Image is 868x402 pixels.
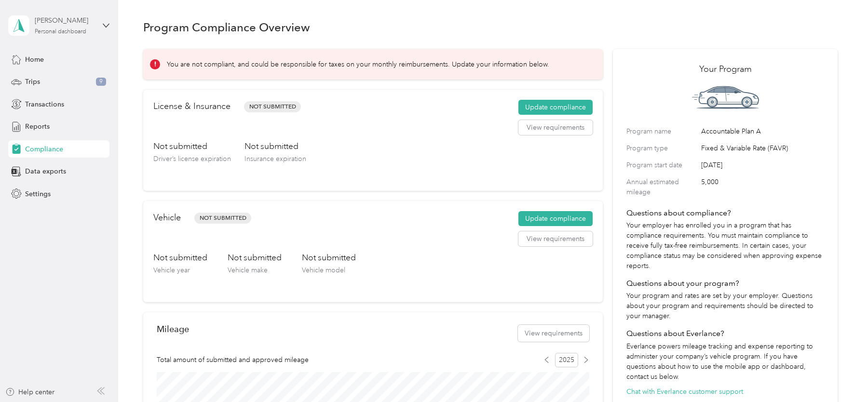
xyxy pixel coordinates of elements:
span: Not Submitted [194,213,251,224]
h3: Not submitted [302,252,356,264]
h1: Program Compliance Overview [143,22,310,32]
span: Vehicle year [153,266,190,274]
span: 5,000 [701,177,824,197]
button: View requirements [518,325,589,342]
button: Chat with Everlance customer support [626,387,743,397]
h2: Your Program [626,63,824,76]
p: Everlance powers mileage tracking and expense reporting to administer your company’s vehicle prog... [626,341,824,382]
span: Trips [25,77,40,87]
p: Your employer has enrolled you in a program that has compliance requirements. You must maintain c... [626,220,824,271]
label: Program start date [626,160,698,170]
h3: Not submitted [153,252,207,264]
h4: Questions about Everlance? [626,328,824,339]
span: Insurance expiration [244,155,306,163]
span: Vehicle model [302,266,345,274]
button: View requirements [518,120,593,135]
span: Not Submitted [244,101,301,112]
span: Data exports [25,166,66,176]
h2: Mileage [157,324,189,334]
button: Help center [5,387,54,397]
h4: Questions about your program? [626,278,824,289]
span: Driver’s license expiration [153,155,231,163]
p: Your program and rates are set by your employer. Questions about your program and requirements sh... [626,291,824,321]
span: Total amount of submitted and approved mileage [157,355,309,365]
iframe: Everlance-gr Chat Button Frame [814,348,868,402]
button: Update compliance [518,100,593,115]
div: [PERSON_NAME] [35,15,95,26]
span: Settings [25,189,51,199]
h3: Not submitted [228,252,282,264]
span: Home [25,54,44,65]
span: Compliance [25,144,63,154]
span: Transactions [25,99,64,109]
button: Update compliance [518,211,593,227]
span: 9 [96,78,106,86]
h2: Vehicle [153,211,181,224]
p: You are not compliant, and could be responsible for taxes on your monthly reimbursements. Update ... [167,59,549,69]
label: Program type [626,143,698,153]
h2: License & Insurance [153,100,231,113]
span: Vehicle make [228,266,268,274]
h3: Not submitted [244,140,306,152]
span: Accountable Plan A [701,126,824,136]
span: Fixed & Variable Rate (FAVR) [701,143,824,153]
button: View requirements [518,231,593,247]
h3: Not submitted [153,140,231,152]
span: Reports [25,121,50,132]
span: 2025 [555,353,578,367]
label: Annual estimated mileage [626,177,698,197]
div: Personal dashboard [35,29,86,35]
span: [DATE] [701,160,824,170]
h4: Questions about compliance? [626,207,824,219]
label: Program name [626,126,698,136]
